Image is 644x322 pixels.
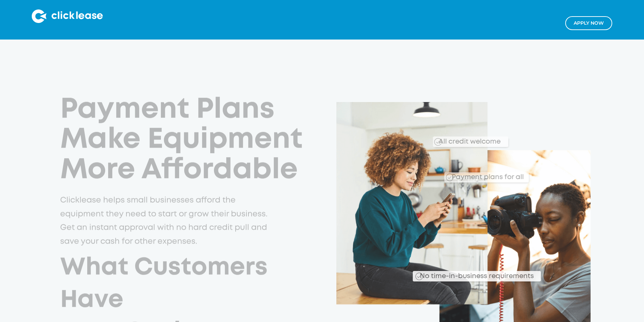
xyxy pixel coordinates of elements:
a: Apply NOw [565,16,612,30]
img: Checkmark_callout [434,138,442,146]
p: Clicklease helps small businesses afford the equipment they need to start or grow their business.... [60,194,271,248]
img: Clicklease logo [32,9,103,23]
div: No time-in-business requirements [381,265,541,281]
img: Checkmark_callout [446,174,453,181]
h1: Payment Plans Make Equipment More Affordable [60,95,316,185]
img: Checkmark_callout [415,273,423,280]
div: Payment plans for all [449,169,524,182]
div: All credit welcome [412,132,508,147]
